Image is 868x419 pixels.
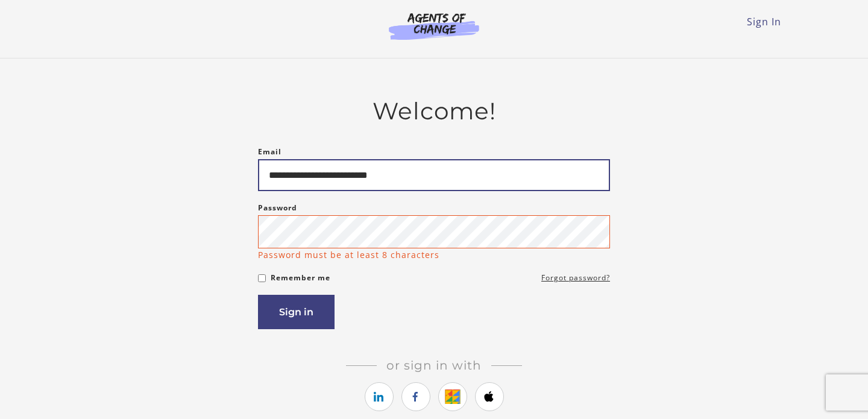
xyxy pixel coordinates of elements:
label: Email [258,145,281,159]
a: Sign In [747,15,781,28]
label: Password [258,201,297,215]
a: https://courses.thinkific.com/users/auth/google?ss%5Breferral%5D=&ss%5Buser_return_to%5D=&ss%5Bvi... [438,382,467,411]
button: Sign in [258,295,335,329]
img: Agents of Change Logo [376,12,492,40]
a: https://courses.thinkific.com/users/auth/facebook?ss%5Breferral%5D=&ss%5Buser_return_to%5D=&ss%5B... [401,382,430,411]
a: Forgot password? [541,271,610,285]
a: https://courses.thinkific.com/users/auth/apple?ss%5Breferral%5D=&ss%5Buser_return_to%5D=&ss%5Bvis... [475,382,504,411]
p: Password must be at least 8 characters [258,248,439,261]
h2: Welcome! [258,97,610,125]
span: Or sign in with [377,358,491,373]
label: Remember me [271,271,330,285]
a: https://courses.thinkific.com/users/auth/linkedin?ss%5Breferral%5D=&ss%5Buser_return_to%5D=&ss%5B... [365,382,394,411]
